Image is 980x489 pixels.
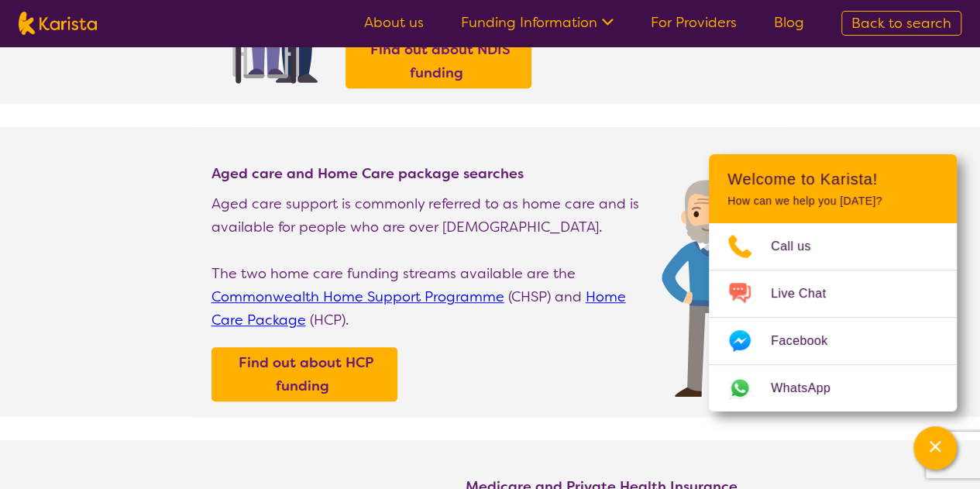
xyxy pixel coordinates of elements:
a: Back to search [841,11,961,36]
b: Find out about HCP funding [239,353,373,395]
span: Facebook [771,329,846,353]
a: Funding Information [461,13,614,32]
h4: Aged care and Home Care package searches [211,164,646,183]
span: Back to search [851,14,951,33]
ul: Choose channel [709,223,957,412]
a: Find out about NDIS funding [349,38,528,84]
a: For Providers [651,13,737,32]
p: The two home care funding streams available are the (CHSP) and (HCP). [211,262,646,332]
button: Channel Menu [913,426,957,470]
a: About us [364,13,424,32]
h2: Welcome to Karista! [727,170,938,188]
div: Channel Menu [709,154,957,412]
p: Aged care support is commonly referred to as home care and is available for people who are over [... [211,192,646,239]
a: Commonwealth Home Support Programme [211,288,504,306]
a: Web link opens in a new tab. [709,365,957,412]
span: WhatsApp [771,377,849,400]
a: Blog [774,13,804,32]
img: Karista logo [19,12,97,35]
span: Live Chat [771,282,844,305]
img: Find Age care and home care package services and providers [662,180,754,397]
p: How can we help you [DATE]? [727,195,938,208]
a: Find out about HCP funding [215,351,394,398]
span: Call us [771,235,830,258]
